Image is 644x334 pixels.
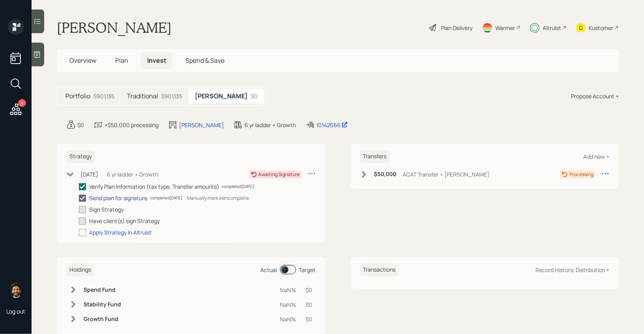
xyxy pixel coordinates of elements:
div: NaN% [280,286,297,294]
h1: [PERSON_NAME] [57,19,172,36]
div: $0 [251,92,258,100]
div: ACAT Transfer • [PERSON_NAME] [403,170,490,178]
div: Manually mark as incomplete [187,195,249,201]
h6: Stability Fund [84,301,121,308]
div: 10142666 [316,121,348,129]
div: Send plan for signature [89,194,147,202]
div: $0 [77,121,84,129]
div: 6 yr ladder • Growth [107,170,158,178]
div: Actual [261,266,277,274]
div: Have client(s) sign Strategy [89,217,160,225]
h5: [PERSON_NAME] [195,92,248,100]
div: Log out [6,308,25,315]
div: [PERSON_NAME] [179,121,224,129]
div: Warmer [495,24,515,32]
div: NaN% [280,315,297,323]
div: Kustomer [589,24,613,32]
div: NaN% [280,300,297,309]
div: $0 [306,286,313,294]
div: $901,135 [161,92,182,100]
div: Record Historic Distribution + [536,266,609,274]
img: eric-schwartz-headshot.png [8,282,24,298]
div: Plan Delivery [441,24,472,32]
div: $901,135 [93,92,114,100]
div: 5 [18,99,26,107]
h5: Traditional [127,92,158,100]
div: 6 yr ladder • Growth [245,121,296,129]
span: Spend & Save [185,56,224,65]
div: $0 [306,315,313,323]
div: [DATE] [80,170,98,178]
span: Invest [147,56,166,65]
div: Altruist [543,24,561,32]
div: Awaiting Signature [259,171,300,178]
h6: Transactions [360,263,399,276]
div: Verify Plan Information (tax type, Transfer amounts) [89,182,219,191]
h6: Transfers [360,150,390,163]
h6: $50,000 [374,171,397,178]
h6: Holdings [66,263,94,276]
span: Plan [115,56,128,65]
div: Processing [569,171,594,178]
div: completed [DATE] [150,195,182,201]
span: Overview [69,56,96,65]
h6: Strategy [66,150,95,163]
div: Target [299,266,316,274]
div: Propose Account + [571,92,619,100]
h6: Growth Fund [84,316,121,323]
h6: Spend Fund [84,287,121,293]
div: $0 [306,300,313,309]
h5: Portfolio [65,92,90,100]
div: Add new + [583,153,609,160]
div: completed [DATE] [222,184,254,190]
div: Sign Strategy [89,205,124,214]
div: +$50,000 processing [105,121,159,129]
div: Apply Strategy In Altruist [89,228,152,236]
